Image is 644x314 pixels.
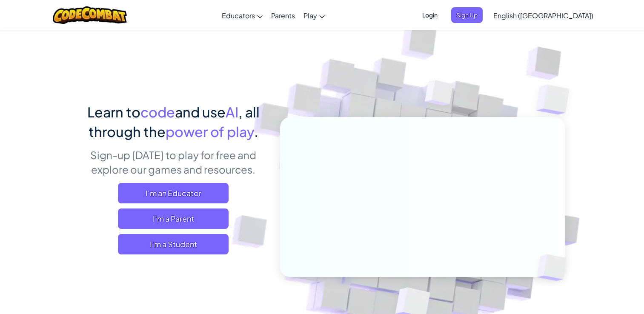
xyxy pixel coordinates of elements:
[523,237,587,299] img: Overlap cubes
[267,4,299,27] a: Parents
[519,64,593,136] img: Overlap cubes
[254,123,258,140] span: .
[409,63,470,127] img: Overlap cubes
[417,7,443,23] button: Login
[118,234,229,254] button: I'm a Student
[226,103,238,120] span: AI
[166,123,254,140] span: power of play
[118,208,229,229] a: I'm a Parent
[303,11,317,20] span: Play
[493,11,593,20] span: English ([GEOGRAPHIC_DATA])
[489,4,598,27] a: English ([GEOGRAPHIC_DATA])
[80,148,267,177] p: Sign-up [DATE] to play for free and explore our games and resources.
[118,183,229,203] a: I'm an Educator
[175,103,226,120] span: and use
[87,103,140,120] span: Learn to
[222,11,255,20] span: Educators
[53,6,127,24] img: CodeCombat logo
[451,7,483,23] button: Sign Up
[140,103,175,120] span: code
[299,4,329,27] a: Play
[218,4,267,27] a: Educators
